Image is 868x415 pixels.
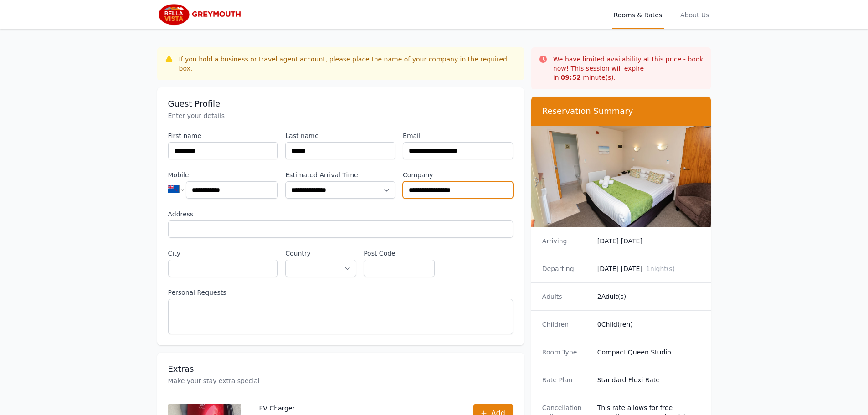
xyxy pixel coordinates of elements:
p: Enter your details [168,111,513,120]
dd: [DATE] [DATE] [597,236,700,246]
dt: Departing [542,264,590,273]
dt: Children [542,320,590,329]
p: We have limited availability at this price - book now! This session will expire in minute(s). [553,55,704,82]
label: Estimated Arrival Time [285,170,395,179]
dd: 0 Child(ren) [597,320,700,329]
dt: Room Type [542,348,590,357]
dd: Compact Queen Studio [597,348,700,357]
label: First name [168,131,278,140]
strong: 09 : 52 [561,74,581,81]
span: 1 night(s) [646,265,675,272]
dd: [DATE] [DATE] [597,264,700,273]
label: Country [285,249,356,258]
h3: Extras [168,364,513,374]
img: Compact Queen Studio [531,126,711,227]
div: If you hold a business or travel agent account, please place the name of your company in the requ... [179,55,517,73]
label: Mobile [168,170,278,179]
dd: 2 Adult(s) [597,292,700,301]
label: Company [403,170,513,179]
label: Post Code [364,249,435,258]
h3: Reservation Summary [542,106,700,117]
label: Email [403,131,513,140]
h3: Guest Profile [168,98,513,109]
label: Personal Requests [168,288,513,297]
label: Last name [285,131,395,140]
dd: Standard Flexi Rate [597,375,700,384]
p: Make your stay extra special [168,376,513,385]
img: Bella Vista Greymouth [157,4,245,26]
dt: Arriving [542,236,590,246]
label: Address [168,210,513,219]
label: City [168,249,278,258]
dt: Rate Plan [542,375,590,384]
p: EV Charger [259,404,455,413]
dt: Adults [542,292,590,301]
